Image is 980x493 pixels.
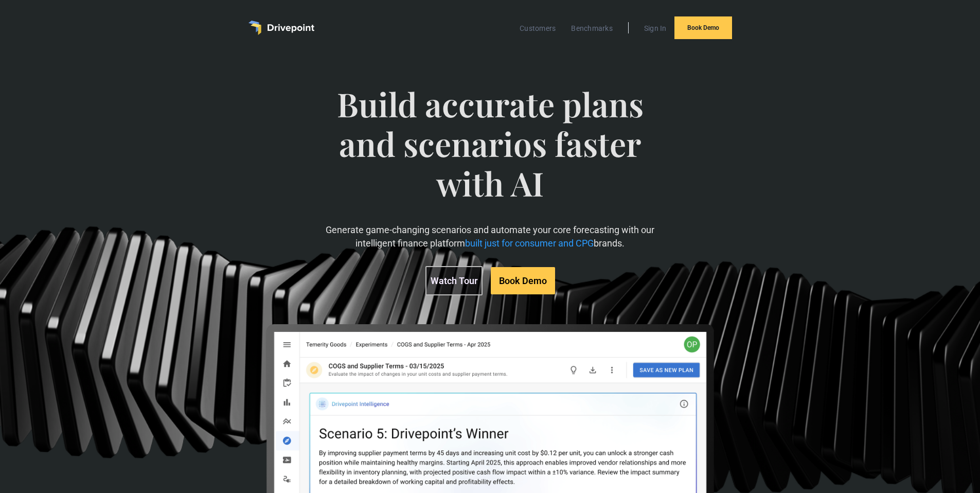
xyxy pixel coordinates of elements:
[566,22,618,35] a: Benchmarks
[639,22,672,35] a: Sign In
[425,266,483,295] a: Watch Tour
[491,267,555,294] a: Book Demo
[674,16,732,39] a: Book Demo
[465,238,594,249] span: built just for consumer and CPG
[321,84,659,223] span: Build accurate plans and scenarios faster with AI
[514,22,561,35] a: Customers
[248,21,314,35] a: home
[321,223,659,249] p: Generate game-changing scenarios and automate your core forecasting with our intelligent finance ...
